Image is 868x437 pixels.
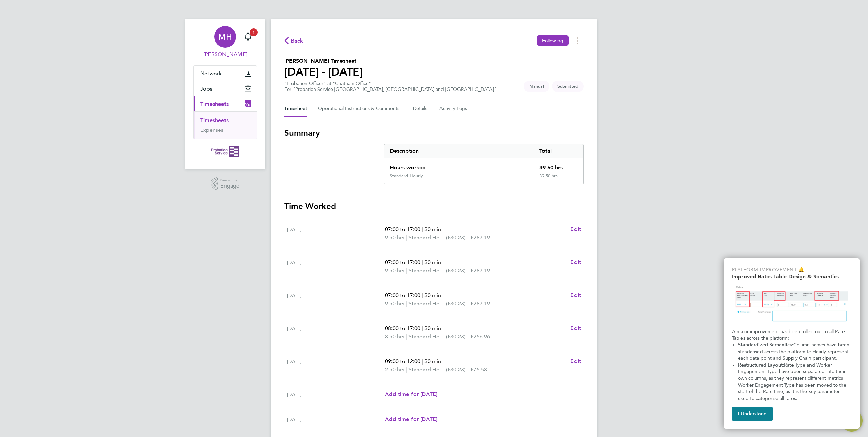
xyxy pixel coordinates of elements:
[385,300,404,307] span: 9.50 hrs
[470,267,490,274] span: £287.19
[385,292,420,298] span: 07:00 to 17:00
[287,357,385,374] div: [DATE]
[422,358,423,365] span: |
[287,324,385,341] div: [DATE]
[291,37,303,45] span: Back
[211,146,239,157] img: probationservice-logo-retina.png
[200,101,229,107] span: Timesheets
[732,328,852,342] p: A major improvement has been rolled out to all Rate Tables across the platform:
[570,292,581,298] span: Edit
[287,291,385,308] div: [DATE]
[385,333,404,340] span: 8.50 hrs
[738,362,848,401] span: Rate Type and Worker Engagement Type have been separated into their own columns, as they represen...
[422,226,423,232] span: |
[384,144,534,158] div: Description
[424,226,441,232] span: 30 min
[218,32,232,41] span: MH
[570,226,581,232] span: Edit
[738,342,793,348] strong: Standardized Semantics:
[408,233,446,242] span: Standard Hourly
[738,362,784,368] strong: Restructured Layout:
[385,267,404,274] span: 9.50 hrs
[284,81,496,92] div: "Probation Officer" at "Chatham Office"
[424,259,441,265] span: 30 min
[422,292,423,298] span: |
[738,342,851,361] span: Column names have been standarised across the platform to clearly represent each data point and S...
[385,259,420,265] span: 07:00 to 17:00
[200,70,222,77] span: Network
[570,358,581,365] span: Edit
[570,325,581,331] span: Edit
[220,177,239,183] span: Powered by
[284,100,307,117] button: Timesheet
[732,282,852,326] img: Updated Rates Table Design & Semantics
[385,416,437,422] span: Add time for [DATE]
[732,266,852,273] p: Platform Improvement 🔔
[390,173,423,179] div: Standard Hourly
[424,292,441,298] span: 30 min
[470,300,490,307] span: £287.19
[384,158,534,173] div: Hours worked
[185,19,265,169] nav: Main navigation
[422,325,423,331] span: |
[446,333,470,340] span: (£30.23) =
[424,325,441,331] span: 30 min
[724,258,860,429] div: Improved Rate Table Semantics
[470,333,490,340] span: £256.96
[284,65,363,79] h1: [DATE] - [DATE]
[193,26,257,59] a: Go to account details
[413,100,429,117] button: Details
[446,366,470,373] span: (£30.23) =
[470,234,490,241] span: £287.19
[193,146,257,157] a: Go to home page
[470,366,487,373] span: £75.58
[385,325,420,331] span: 08:00 to 17:00
[524,81,549,92] span: This timesheet was manually created.
[284,201,584,212] h3: Time Worked
[193,50,257,59] span: Mark Hibberd
[571,35,584,46] button: Timesheets Menu
[534,144,583,158] div: Total
[534,158,583,173] div: 39.50 hrs
[408,300,446,308] span: Standard Hourly
[385,358,420,365] span: 09:00 to 12:00
[385,366,404,373] span: 2.50 hrs
[284,86,496,92] div: For "Probation Service [GEOGRAPHIC_DATA], [GEOGRAPHIC_DATA] and [GEOGRAPHIC_DATA]"
[408,333,446,341] span: Standard Hourly
[284,128,584,139] h3: Summary
[287,258,385,275] div: [DATE]
[385,234,404,241] span: 9.50 hrs
[200,117,229,124] a: Timesheets
[406,366,407,373] span: |
[732,273,852,280] h2: Improved Rates Table Design & Semantics
[318,100,402,117] button: Operational Instructions & Comments
[446,234,470,241] span: (£30.23) =
[570,259,581,265] span: Edit
[408,366,446,374] span: Standard Hourly
[534,173,583,184] div: 39.50 hrs
[542,37,563,44] span: Following
[287,415,385,423] div: [DATE]
[385,391,437,398] span: Add time for [DATE]
[406,234,407,241] span: |
[385,226,420,232] span: 07:00 to 17:00
[406,333,407,340] span: |
[408,266,446,275] span: Standard Hourly
[446,300,470,307] span: (£30.23) =
[200,85,212,92] span: Jobs
[552,81,584,92] span: This timesheet is Submitted.
[220,183,239,189] span: Engage
[406,267,407,274] span: |
[446,267,470,274] span: (£30.23) =
[424,358,441,365] span: 30 min
[287,225,385,242] div: [DATE]
[287,390,385,399] div: [DATE]
[284,57,363,65] h2: [PERSON_NAME] Timesheet
[439,100,468,117] button: Activity Logs
[422,259,423,265] span: |
[406,300,407,307] span: |
[384,144,584,184] div: Summary
[250,28,258,36] span: 1
[200,127,223,133] a: Expenses
[732,407,773,421] button: I Understand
